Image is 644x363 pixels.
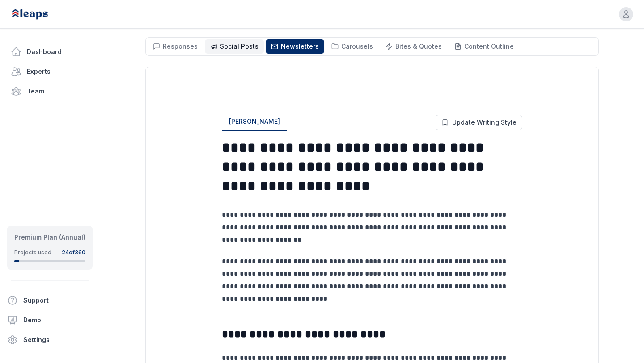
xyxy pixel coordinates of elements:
a: Dashboard [7,43,93,61]
button: Content Outline [449,39,519,54]
button: Support [4,291,89,309]
button: [PERSON_NAME] [222,114,287,131]
button: Newsletters [266,39,324,54]
div: Projects used [14,249,51,256]
div: 24 of 360 [62,249,85,256]
a: Experts [7,63,93,80]
a: Demo [4,311,96,329]
button: Update Writing Style [436,115,522,130]
button: Social Posts [205,39,264,54]
span: Content Outline [464,42,514,50]
button: Carousels [326,39,378,54]
div: Premium Plan (Annual) [14,233,85,242]
button: Bites & Quotes [380,39,447,54]
a: Settings [4,331,96,349]
span: Social Posts [220,42,258,50]
span: Newsletters [281,42,319,50]
span: Carousels [341,42,373,50]
a: Team [7,82,93,100]
button: Responses [148,39,203,54]
img: Leaps [11,4,68,24]
span: Bites & Quotes [395,42,442,50]
span: Responses [163,42,198,50]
